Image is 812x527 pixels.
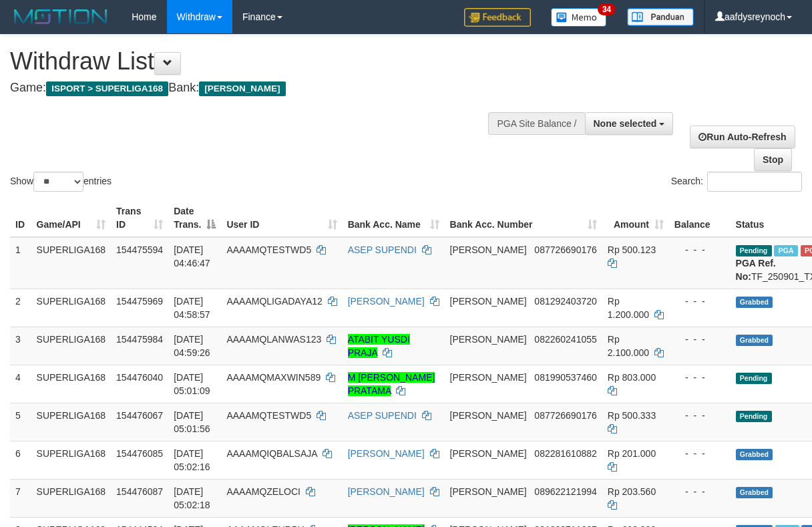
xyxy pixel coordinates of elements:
[736,335,773,346] span: Grabbed
[534,448,596,459] span: Copy 082281610882 to clipboard
[343,199,445,237] th: Bank Acc. Name: activate to sort column ascending
[627,8,694,26] img: panduan.png
[348,334,410,358] a: ATABIT YUSDI PRAJA
[116,334,163,345] span: 154475984
[754,148,792,171] a: Stop
[534,372,596,383] span: Copy 081990537460 to clipboard
[348,410,417,421] a: ASEP SUPENDI
[168,199,221,237] th: Date Trans.: activate to sort column descending
[534,244,596,255] span: Copy 087726690176 to clipboard
[10,48,528,75] h1: Withdraw List
[774,245,797,256] span: Marked by aafmaleo
[348,448,425,459] a: [PERSON_NAME]
[31,479,112,517] td: SUPERLIGA168
[736,487,773,498] span: Grabbed
[674,243,725,256] div: - - -
[707,172,802,192] input: Search:
[174,410,210,434] span: [DATE] 05:01:56
[534,334,596,345] span: Copy 082260241055 to clipboard
[111,199,168,237] th: Trans ID: activate to sort column ascending
[450,372,527,383] span: [PERSON_NAME]
[348,296,425,307] a: [PERSON_NAME]
[690,126,795,148] a: Run Auto-Refresh
[174,486,210,510] span: [DATE] 05:02:18
[10,365,31,403] td: 4
[199,81,285,96] span: [PERSON_NAME]
[450,296,527,307] span: [PERSON_NAME]
[226,296,322,307] span: AAAAMQLIGADAYA12
[450,334,527,345] span: [PERSON_NAME]
[174,448,210,472] span: [DATE] 05:02:16
[671,172,802,192] label: Search:
[31,289,112,327] td: SUPERLIGA168
[174,244,210,269] span: [DATE] 04:46:47
[226,244,311,255] span: AAAAMQTESTWD5
[31,403,112,441] td: SUPERLIGA168
[608,448,656,459] span: Rp 201.000
[10,403,31,441] td: 5
[585,112,674,135] button: None selected
[348,244,417,255] a: ASEP SUPENDI
[31,327,112,365] td: SUPERLIGA168
[10,327,31,365] td: 3
[608,486,656,497] span: Rp 203.560
[450,486,527,497] span: [PERSON_NAME]
[226,448,317,459] span: AAAAMQIQBALSAJA
[551,8,607,27] img: Button%20Memo.svg
[669,199,731,237] th: Balance
[31,441,112,479] td: SUPERLIGA168
[534,296,596,307] span: Copy 081292403720 to clipboard
[736,245,772,256] span: Pending
[31,365,112,403] td: SUPERLIGA168
[348,372,435,396] a: M [PERSON_NAME] PRATAMA
[736,411,772,422] span: Pending
[226,410,311,421] span: AAAAMQTESTWD5
[598,3,616,15] span: 34
[10,172,112,192] label: Show entries
[221,199,342,237] th: User ID: activate to sort column ascending
[736,373,772,384] span: Pending
[116,296,163,307] span: 154475969
[174,296,210,320] span: [DATE] 04:58:57
[736,258,776,282] b: PGA Ref. No:
[674,295,725,308] div: - - -
[10,237,31,289] td: 1
[608,244,656,255] span: Rp 500.123
[31,199,112,237] th: Game/API: activate to sort column ascending
[116,410,163,421] span: 154476067
[674,371,725,384] div: - - -
[464,8,531,27] img: Feedback.jpg
[450,244,527,255] span: [PERSON_NAME]
[10,199,31,237] th: ID
[116,486,163,497] span: 154476087
[488,112,584,135] div: PGA Site Balance /
[450,448,527,459] span: [PERSON_NAME]
[534,410,596,421] span: Copy 087726690176 to clipboard
[534,486,596,497] span: Copy 089622121994 to clipboard
[608,410,656,421] span: Rp 500.333
[33,172,83,192] select: Showentries
[608,372,656,383] span: Rp 803.000
[116,244,163,255] span: 154475594
[602,199,669,237] th: Amount: activate to sort column ascending
[736,297,773,308] span: Grabbed
[10,289,31,327] td: 2
[116,372,163,383] span: 154476040
[674,409,725,422] div: - - -
[46,81,168,96] span: ISPORT > SUPERLIGA168
[594,118,657,129] span: None selected
[736,449,773,460] span: Grabbed
[10,479,31,517] td: 7
[608,296,649,320] span: Rp 1.200.000
[174,334,210,358] span: [DATE] 04:59:26
[445,199,602,237] th: Bank Acc. Number: activate to sort column ascending
[226,372,321,383] span: AAAAMQMAXWIN589
[674,447,725,460] div: - - -
[226,486,300,497] span: AAAAMQZELOCI
[226,334,321,345] span: AAAAMQLANWAS123
[348,486,425,497] a: [PERSON_NAME]
[450,410,527,421] span: [PERSON_NAME]
[10,441,31,479] td: 6
[10,81,528,95] h4: Game: Bank:
[174,372,210,396] span: [DATE] 05:01:09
